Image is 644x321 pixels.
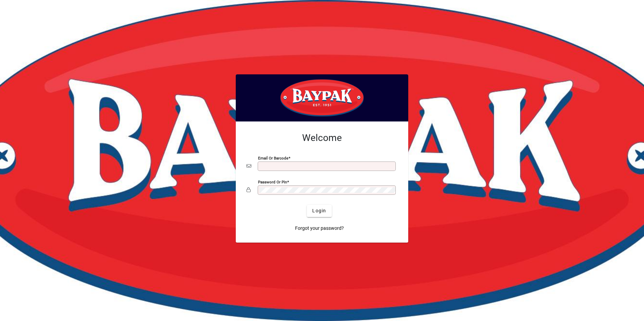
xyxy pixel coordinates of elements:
h2: Welcome [247,132,397,144]
span: Login [312,207,326,214]
mat-label: Password or Pin [258,179,287,184]
mat-label: Email or Barcode [258,155,288,160]
span: Forgot your password? [295,225,344,232]
a: Forgot your password? [292,222,347,235]
button: Login [307,205,331,217]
